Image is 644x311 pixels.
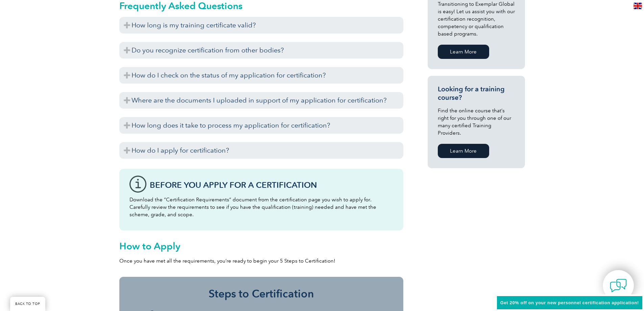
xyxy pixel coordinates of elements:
span: Get 20% off on your new personnel certification application! [500,300,639,305]
h2: Frequently Asked Questions [119,0,403,11]
p: Transitioning to Exemplar Global is easy! Let us assist you with our certification recognition, c... [438,0,515,38]
h3: How long does it take to process my application for certification? [119,117,403,134]
h3: Where are the documents I uploaded in support of my application for certification? [119,92,403,109]
h3: How do I check on the status of my application for certification? [119,67,403,84]
img: contact-chat.png [610,277,627,294]
p: Find the online course that’s right for you through one of our many certified Training Providers. [438,107,515,137]
h3: How do I apply for certification? [119,142,403,159]
h2: How to Apply [119,241,403,251]
h3: Before You Apply For a Certification [150,181,393,189]
p: Download the “Certification Requirements” document from the certification page you wish to apply ... [129,196,393,218]
h3: Looking for a training course? [438,85,515,102]
img: en [634,3,642,9]
h3: Do you recognize certification from other bodies? [119,42,403,59]
h3: Steps to Certification [129,287,393,301]
a: BACK TO TOP [10,297,45,311]
a: Learn More [438,45,489,59]
h3: How long is my training certificate valid? [119,17,403,34]
p: Once you have met all the requirements, you’re ready to begin your 5 Steps to Certification! [119,257,403,265]
a: Learn More [438,144,489,158]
